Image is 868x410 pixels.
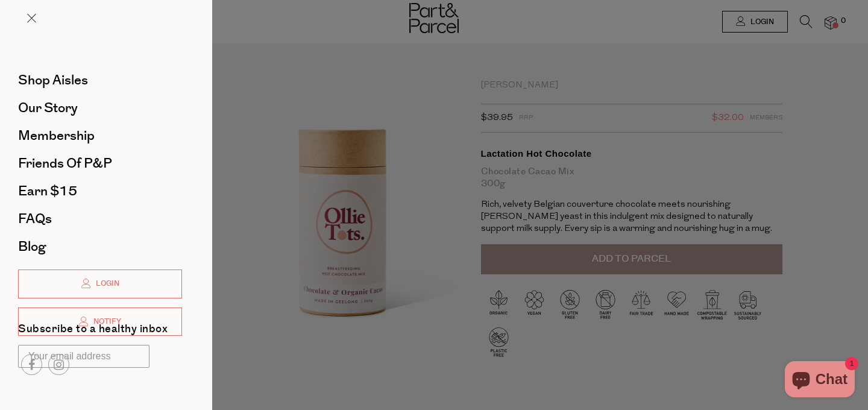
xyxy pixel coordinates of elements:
[18,129,182,142] a: Membership
[18,237,46,256] span: Blog
[18,101,182,115] a: Our Story
[18,71,88,90] span: Shop Aisles
[18,98,78,118] span: Our Story
[18,154,112,173] span: Friends of P&P
[18,74,182,87] a: Shop Aisles
[18,324,168,339] label: Subscribe to a healthy inbox
[781,361,858,400] inbox-online-store-chat: Shopify online store chat
[18,126,95,145] span: Membership
[93,279,119,289] span: Login
[18,307,182,336] a: Notify
[18,209,52,229] span: FAQs
[18,345,149,368] input: Your email address
[18,212,182,225] a: FAQs
[90,317,121,327] span: Notify
[18,270,182,298] a: Login
[18,181,77,201] span: Earn $15
[18,184,182,198] a: Earn $15
[18,240,182,253] a: Blog
[18,157,182,170] a: Friends of P&P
